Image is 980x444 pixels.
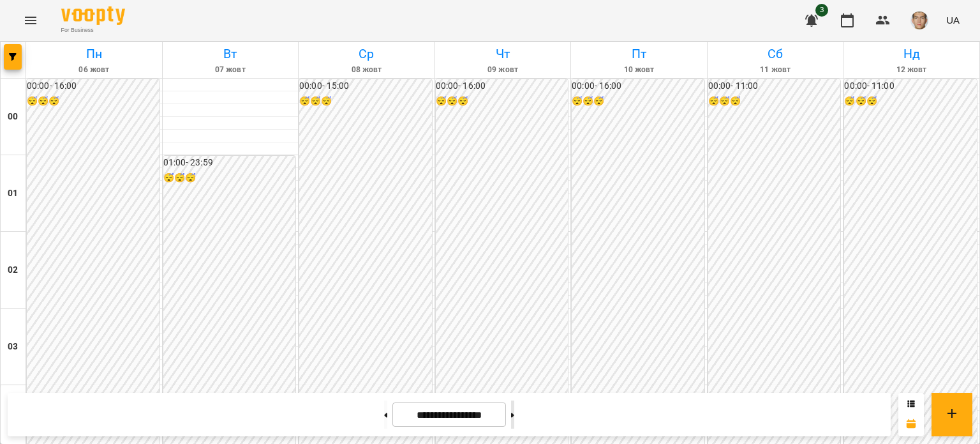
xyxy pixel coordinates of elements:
[27,79,160,93] h6: 00:00 - 16:00
[299,79,432,93] h6: 00:00 - 15:00
[845,64,977,76] h6: 12 жовт
[573,64,705,76] h6: 10 жовт
[436,79,568,93] h6: 00:00 - 16:00
[163,156,296,170] h6: 01:00 - 23:59
[28,44,160,64] h6: Пн
[708,95,841,109] h6: 😴😴😴
[27,95,160,109] h6: 😴😴😴
[8,263,18,277] h6: 02
[572,95,704,109] h6: 😴😴😴
[845,44,977,64] h6: Нд
[573,44,705,64] h6: Пт
[844,79,977,93] h6: 00:00 - 11:00
[15,5,46,36] button: Menu
[708,79,841,93] h6: 00:00 - 11:00
[437,64,569,76] h6: 09 жовт
[165,64,297,76] h6: 07 жовт
[941,8,965,32] button: UA
[437,44,569,64] h6: Чт
[299,95,432,109] h6: 😴😴😴
[572,79,704,93] h6: 00:00 - 16:00
[163,171,296,185] h6: 😴😴😴
[165,44,297,64] h6: Вт
[8,187,18,201] h6: 01
[946,13,960,27] span: UA
[436,95,568,109] h6: 😴😴😴
[709,44,842,64] h6: Сб
[301,44,433,64] h6: Ср
[61,6,125,25] img: Voopty Logo
[301,64,433,76] h6: 08 жовт
[815,4,828,17] span: 3
[8,340,18,354] h6: 03
[910,11,928,29] img: 290265f4fa403245e7fea1740f973bad.jpg
[709,64,842,76] h6: 11 жовт
[844,95,977,109] h6: 😴😴😴
[28,64,160,76] h6: 06 жовт
[61,26,125,34] span: For Business
[8,110,18,124] h6: 00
